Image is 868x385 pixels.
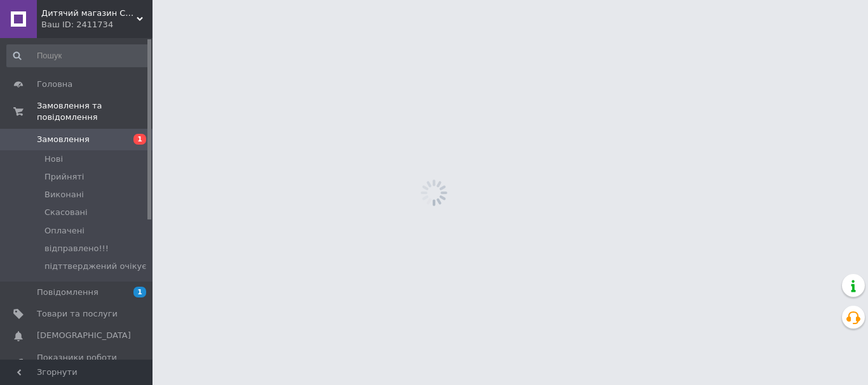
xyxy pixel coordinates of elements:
span: Оплачені [44,225,85,237]
span: Скасовані [44,207,88,218]
span: Показники роботи компанії [37,352,118,375]
span: Виконані [44,189,84,200]
span: відправлено!!! [44,243,109,254]
span: Замовлення [37,134,90,145]
span: підттверджений очікує [44,261,146,272]
span: Повідомлення [37,287,98,298]
span: 1 [133,134,146,145]
span: [DEMOGRAPHIC_DATA] [37,330,131,341]
div: Ваш ID: 2411734 [41,19,153,30]
span: Замовлення та повідомлення [37,100,153,123]
input: Пошук [6,44,150,67]
span: Головна [37,79,72,90]
span: Прийняті [44,171,84,183]
span: Товари та послуги [37,308,118,320]
span: Дитячий магазин СУПЕР МА_МА [41,8,137,19]
span: 1 [133,287,146,297]
span: Нові [44,153,63,165]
